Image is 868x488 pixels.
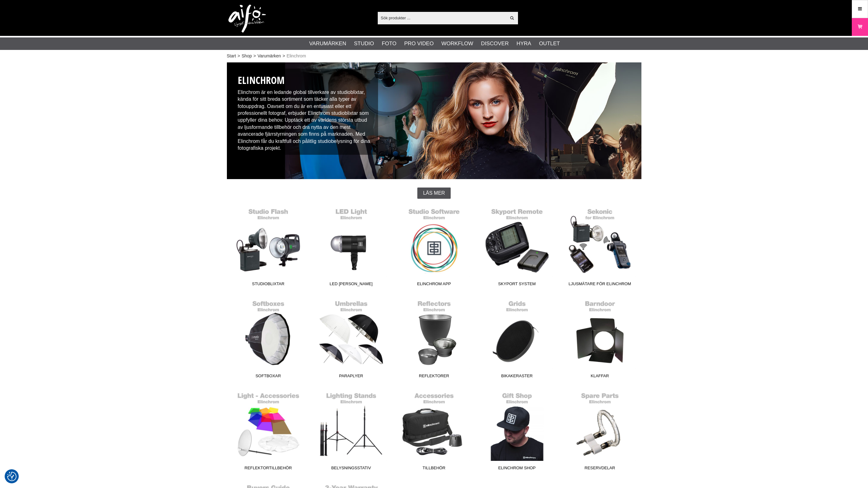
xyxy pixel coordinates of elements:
[228,5,266,33] img: logo.png
[310,465,393,473] span: Belysningsstativ
[354,40,374,48] a: Studio
[476,205,559,289] a: Skyport System
[393,205,476,289] a: Elinchrom App
[559,389,641,473] a: Reservdelar
[227,62,641,179] img: Elinchrom Studioblixtar
[476,373,559,381] span: Bikakeraster
[7,472,17,481] img: Revisit consent button
[309,40,346,48] a: Varumärken
[559,205,641,289] a: Ljusmätare för Elinchrom
[310,205,393,289] a: LED [PERSON_NAME]
[481,40,509,48] a: Discover
[310,281,393,289] span: LED [PERSON_NAME]
[237,53,240,59] span: >
[559,373,641,381] span: Klaffar
[282,53,285,59] span: >
[7,471,17,482] button: Samtyckesinställningar
[227,53,236,59] a: Start
[310,297,393,381] a: Paraplyer
[257,53,281,59] a: Varumärken
[310,373,393,381] span: Paraplyer
[393,389,476,473] a: Tillbehör
[476,389,559,473] a: Elinchrom Shop
[227,389,310,473] a: Reflektortillbehör
[382,40,396,48] a: Foto
[559,281,641,289] span: Ljusmätare för Elinchrom
[393,373,476,381] span: Reflektorer
[227,465,310,473] span: Reflektortillbehör
[393,465,476,473] span: Tillbehör
[476,281,559,289] span: Skyport System
[539,40,560,48] a: Outlet
[393,297,476,381] a: Reflektorer
[476,465,559,473] span: Elinchrom Shop
[393,281,476,289] span: Elinchrom App
[516,40,531,48] a: Hyra
[423,190,445,196] span: Läs mer
[253,53,256,59] span: >
[378,13,506,22] input: Sök produkter ...
[559,465,641,473] span: Reservdelar
[227,205,310,289] a: Studioblixtar
[476,297,559,381] a: Bikakeraster
[310,389,393,473] a: Belysningsstativ
[559,297,641,381] a: Klaffar
[441,40,473,48] a: Workflow
[227,297,310,381] a: Softboxar
[238,73,374,87] h1: Elinchrom
[242,53,252,59] a: Shop
[233,69,378,155] div: Elinchrom är en ledande global tillverkare av studioblixtar, kända för sitt breda sortiment som t...
[287,53,306,59] span: Elinchrom
[227,373,310,381] span: Softboxar
[404,40,434,48] a: Pro Video
[227,281,310,289] span: Studioblixtar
